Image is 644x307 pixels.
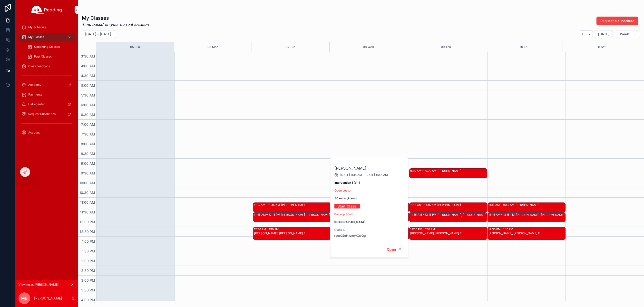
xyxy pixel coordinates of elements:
[410,203,487,212] div: 11:15 AM – 11:45 AM[PERSON_NAME]
[579,30,586,38] button: Back
[334,196,357,200] strong: 30 mins (Zoom)
[80,64,96,68] span: 4:00 AM
[80,259,96,263] span: 2:00 PM
[19,62,75,71] a: Class Feedback
[437,203,487,207] div: [PERSON_NAME]
[488,212,565,222] div: 11:45 AM – 12:15 PM[PERSON_NAME], [PERSON_NAME]
[78,230,96,234] span: 12:30 PM
[488,203,565,212] div: 11:15 AM – 11:45 AM[PERSON_NAME]
[281,203,331,207] div: [PERSON_NAME]
[598,32,609,36] span: [DATE]
[488,203,516,207] div: 11:15 AM – 11:45 AM
[340,173,362,177] span: [DATE] 11:15 AM
[82,15,149,21] h1: My Classes
[488,227,565,240] div: 12:30 PM – 1:10 PM[PERSON_NAME], [PERSON_NAME] E
[85,32,111,37] h2: [DATE] – [DATE]
[207,42,218,52] button: 06 Mon
[130,42,140,52] button: 05 Sun
[334,228,405,232] span: Class ID
[80,54,96,58] span: 3:30 AM
[19,283,59,287] span: Viewing as [PERSON_NAME]
[598,42,605,52] button: 11 Sat
[80,142,96,146] span: 8:00 AM
[81,249,96,253] span: 1:30 PM
[19,90,75,99] a: Payments
[80,132,96,136] span: 7:30 AM
[620,32,629,36] span: Week
[410,227,487,240] div: 12:30 PM – 1:10 PM[PERSON_NAME], [PERSON_NAME] E
[253,212,331,222] div: 11:45 AM – 12:15 PM[PERSON_NAME], [PERSON_NAME]
[586,30,593,38] button: Next
[80,113,96,117] span: 6:30 AM
[334,181,360,184] strong: Intervention 1 (b)-1
[334,212,354,216] a: Backup Zoom
[80,298,96,302] span: 4:00 PM
[488,227,514,231] div: 12:30 PM – 1:10 PM
[253,203,331,212] div: 11:15 AM – 11:45 AM[PERSON_NAME]
[31,6,62,14] img: App logo
[78,181,96,185] span: 10:00 AM
[28,112,56,116] span: Request Substitutes
[387,247,396,252] span: Open
[19,33,75,41] a: My Classes
[19,128,75,137] a: Account
[253,227,331,240] div: 12:30 PM – 1:10 PM[PERSON_NAME], [PERSON_NAME] E
[410,203,437,207] div: 11:15 AM – 11:45 AM
[80,171,96,175] span: 9:30 AM
[24,42,75,51] a: Upcoming Classes
[596,17,638,25] button: Request a substitute
[28,83,41,87] span: Academy
[78,220,96,224] span: 12:00 PM
[80,288,96,292] span: 3:30 PM
[19,110,75,118] a: Request Substitutes
[28,25,46,29] span: My Schedule
[34,296,62,301] p: [PERSON_NAME]
[410,169,487,178] div: 9:30 AM – 10:00 AM[PERSON_NAME]
[600,19,634,23] span: Request a substitute
[410,212,487,222] div: 11:45 AM – 12:15 PM[PERSON_NAME], [PERSON_NAME]
[80,122,96,126] span: 7:00 AM
[334,189,352,192] a: Open Lesson
[488,231,565,235] div: [PERSON_NAME], [PERSON_NAME] E
[19,100,75,109] a: Help Center
[334,165,405,171] h2: [PERSON_NAME]
[286,42,295,52] button: 07 Tue
[441,42,451,52] button: 09 Thu
[78,191,96,195] span: 10:30 AM
[363,173,364,177] span: -
[28,64,50,68] span: Class Feedback
[410,227,436,231] div: 12:30 PM – 1:10 PM
[80,83,96,87] span: 5:00 AM
[79,200,96,204] span: 11:00 AM
[28,35,44,39] span: My Classes
[363,42,374,52] button: 08 Wed
[365,173,388,177] span: [DATE] 11:45 AM
[80,93,96,97] span: 5:30 AM
[384,246,405,254] button: Open
[24,52,75,61] a: Past Classes
[34,55,52,58] span: Past Classes
[254,227,280,231] div: 12:30 PM – 1:10 PM
[595,30,613,38] button: [DATE]
[80,103,96,107] span: 6:00 AM
[254,203,281,207] div: 11:15 AM – 11:45 AM
[488,213,516,217] div: 11:45 AM – 12:15 PM
[34,45,60,49] span: Upcoming Classes
[281,213,331,217] div: [PERSON_NAME], [PERSON_NAME]
[334,202,360,210] a: Start Class
[410,213,438,217] div: 11:45 AM – 12:15 PM
[28,131,40,134] span: Account
[79,210,96,214] span: 11:30 AM
[16,19,78,143] div: scrollable content
[334,220,365,224] strong: [GEOGRAPHIC_DATA]
[28,102,45,106] span: Help Center
[520,42,527,52] button: 10 Fri
[80,74,96,78] span: 4:30 AM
